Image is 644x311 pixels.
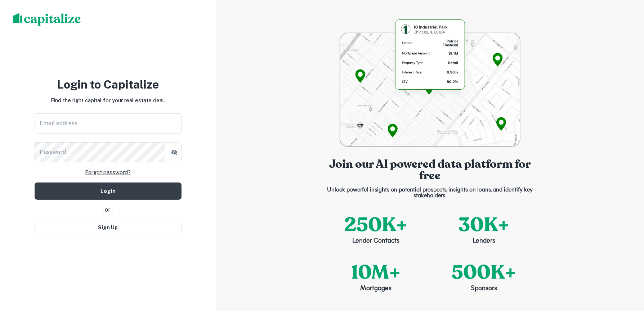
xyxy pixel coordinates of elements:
[35,220,182,235] button: Sign Up
[608,253,644,288] iframe: Chat Widget
[322,158,538,181] p: Join our AI powered data platform for free
[340,17,520,147] img: login-bg
[345,210,408,239] p: 250K+
[51,96,165,105] p: Find the right capital for your real estate deal.
[473,236,496,246] p: Lenders
[85,168,131,177] a: Forgot password?
[13,13,81,26] img: capitalize-logo.png
[35,182,182,200] button: Login
[353,236,400,246] p: Lender Contacts
[322,187,538,199] p: Unlock powerful insights on potential prospects, insights on loans, and identify key stakeholders.
[35,76,182,93] h3: Login to Capitalize
[35,206,182,214] div: - or -
[361,284,392,294] p: Mortgages
[352,258,401,287] p: 10M+
[452,258,516,287] p: 500K+
[471,284,497,294] p: Sponsors
[459,210,510,239] p: 30K+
